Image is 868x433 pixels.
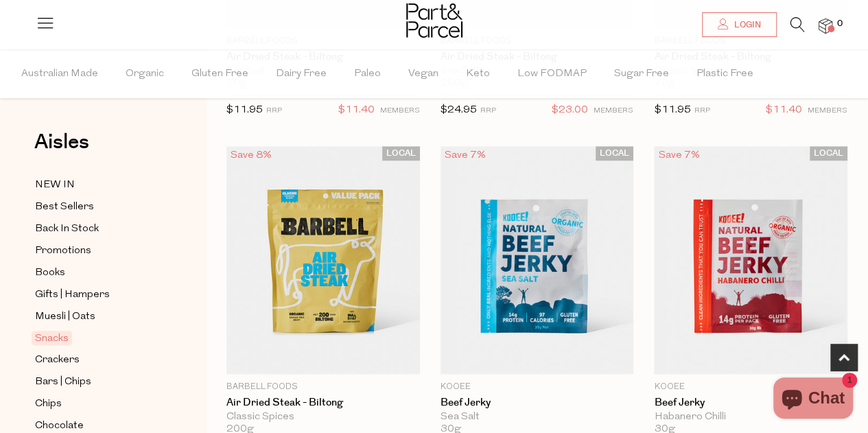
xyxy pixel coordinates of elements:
[614,50,669,98] span: Sugar Free
[654,146,703,165] div: Save 7%
[34,132,89,166] a: Aisles
[808,107,847,115] small: MEMBERS
[441,105,477,115] span: $24.95
[35,199,94,215] span: Best Sellers
[32,331,72,345] span: Snacks
[35,308,160,325] a: Muesli | Oats
[441,397,634,409] a: Beef Jerky
[266,107,282,115] small: RRP
[517,50,587,98] span: Low FODMAP
[694,107,709,115] small: RRP
[35,243,91,259] span: Promotions
[819,19,832,33] a: 0
[35,351,160,368] a: Crackers
[466,50,490,98] span: Keto
[766,102,802,119] span: $11.40
[191,50,248,98] span: Gluten Free
[35,352,80,368] span: Crackers
[480,107,496,115] small: RRP
[810,146,847,161] span: LOCAL
[654,146,847,374] img: Beef Jerky
[226,146,276,165] div: Save 8%
[441,411,634,423] div: Sea Salt
[406,3,462,38] img: Part&Parcel
[34,127,89,157] span: Aisles
[35,176,160,194] a: NEW IN
[35,373,160,390] a: Bars | Chips
[21,50,98,98] span: Australian Made
[441,146,634,374] img: Beef Jerky
[126,50,164,98] span: Organic
[596,146,633,161] span: LOCAL
[35,221,99,237] span: Back In Stock
[654,381,847,393] p: KOOEE
[35,177,75,194] span: NEW IN
[654,397,847,409] a: Beef Jerky
[35,309,95,325] span: Muesli | Oats
[226,105,263,115] span: $11.95
[35,198,160,215] a: Best Sellers
[226,146,420,374] img: Air Dried Steak - Biltong
[338,102,375,119] span: $11.40
[654,105,690,115] span: $11.95
[35,396,62,412] span: Chips
[35,287,110,303] span: Gifts | Hampers
[382,146,420,161] span: LOCAL
[35,286,160,303] a: Gifts | Hampers
[35,395,160,412] a: Chips
[226,381,420,393] p: Barbell Foods
[35,330,160,347] a: Snacks
[441,381,634,393] p: KOOEE
[226,411,420,423] div: Classic Spices
[552,102,588,119] span: $23.00
[696,50,753,98] span: Plastic Free
[408,50,438,98] span: Vegan
[731,19,761,31] span: Login
[769,377,857,422] inbox-online-store-chat: Shopify online store chat
[380,107,420,115] small: MEMBERS
[35,220,160,237] a: Back In Stock
[354,50,381,98] span: Paleo
[834,18,846,30] span: 0
[35,265,65,281] span: Books
[654,411,847,423] div: Habanero Chilli
[35,242,160,259] a: Promotions
[441,146,490,165] div: Save 7%
[702,12,777,37] a: Login
[276,50,327,98] span: Dairy Free
[226,397,420,409] a: Air Dried Steak - Biltong
[594,107,633,115] small: MEMBERS
[35,264,160,281] a: Books
[35,374,91,390] span: Bars | Chips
